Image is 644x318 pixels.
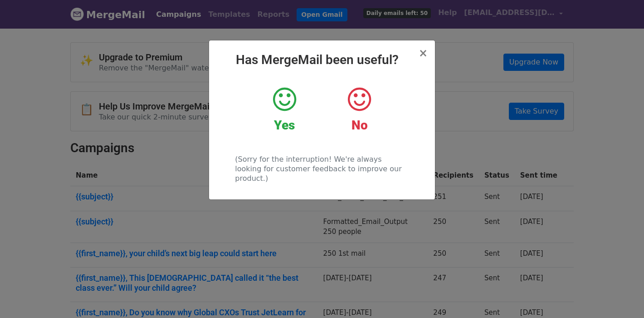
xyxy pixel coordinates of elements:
strong: No [351,118,368,133]
a: Yes [254,86,315,133]
button: Close [419,48,428,59]
span: × [419,47,428,60]
p: (Sorry for the interruption! We're always looking for customer feedback to improve our product.) [235,154,409,183]
h2: Has MergeMail been useful? [216,52,428,68]
a: No [329,86,390,133]
strong: Yes [274,118,295,133]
